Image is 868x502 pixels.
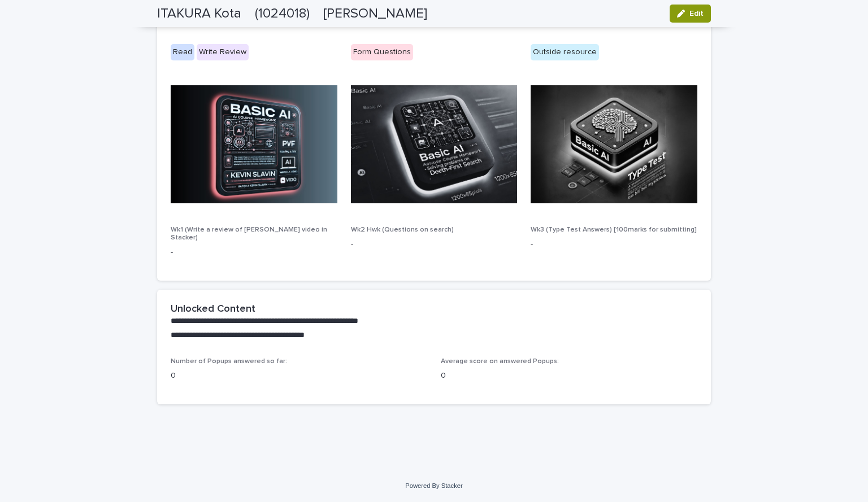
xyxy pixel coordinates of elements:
[351,44,413,60] div: Form Questions
[157,6,427,22] h2: ITAKURA Kota (1024018) [PERSON_NAME]
[670,5,711,23] button: Edit
[531,238,697,250] p: -
[531,44,599,60] div: Outside resource
[531,85,697,203] img: fbND1C5foSRa1V7YhRegFx_ocmMis_UigJYmzte-GpY
[689,10,704,18] span: Edit
[171,85,337,203] img: txMeWdTJ20dXT9AkJtwiRkJfxxPgPJaX1SZ-GnOs2O4
[351,226,454,233] span: Wk2 Hwk (Questions on search)
[171,226,327,241] span: Wk1 (Write a review of [PERSON_NAME] video in Stacker)
[441,370,697,382] p: 0
[405,482,462,489] a: Powered By Stacker
[171,44,194,60] div: Read
[441,358,559,365] span: Average score on answered Popups:
[531,226,697,233] span: Wk3 (Type Test Answers) [100marks for submitting]
[351,85,518,203] img: YuZCC25-bw8E_AZOXHNnMRpbM5SSLY1_0jxA6iH6R1g
[171,303,255,316] h2: Unlocked Content
[197,44,249,60] div: Write Review
[351,238,518,250] p: -
[171,358,287,365] span: Number of Popups answered so far:
[171,370,427,382] p: 0
[171,247,337,259] p: -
